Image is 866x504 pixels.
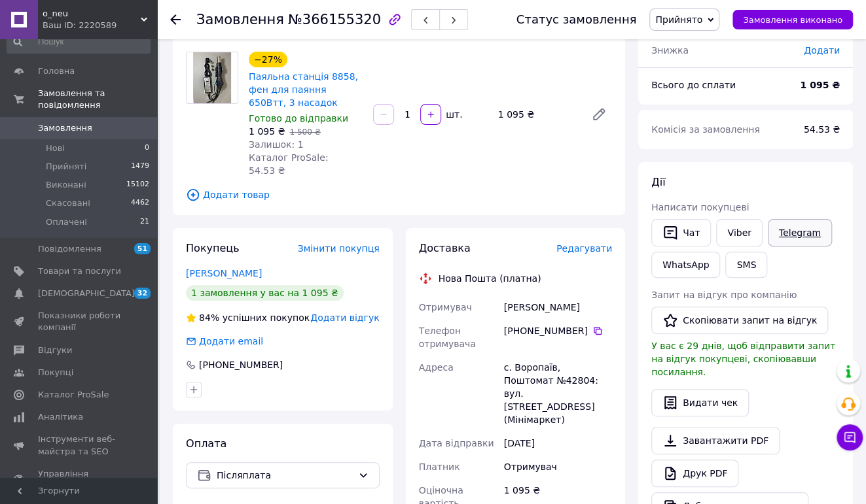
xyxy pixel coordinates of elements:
span: Головна [38,65,75,77]
span: 21 [140,216,149,228]
div: Додати email [198,335,264,348]
span: Замовлення виконано [743,15,842,25]
div: 1 замовлення у вас на 1 095 ₴ [186,285,344,301]
span: Готово до відправки [249,113,348,124]
span: Прийняті [46,161,86,173]
span: Дата відправки [419,438,494,448]
span: Відгуки [38,344,72,356]
span: Залишок: 1 [249,139,304,150]
span: Каталог ProSale [38,389,109,401]
button: Скопіювати запит на відгук [651,307,828,334]
span: Післяплата [217,468,353,482]
div: [PERSON_NAME] [501,295,615,319]
span: Замовлення та повідомлення [38,88,157,111]
span: Редагувати [556,243,612,254]
div: Нова Пошта (платна) [435,272,545,285]
span: №366155320 [288,12,381,27]
span: Виконані [46,179,86,191]
span: Дії [651,176,665,188]
div: Отримувач [501,455,615,479]
span: Додати [804,45,840,56]
a: [PERSON_NAME] [186,268,262,278]
a: Друк PDF [651,460,738,487]
button: Чат з покупцем [837,424,863,450]
span: 54.53 ₴ [804,124,840,135]
a: Telegram [768,219,832,246]
button: Видати чек [651,389,749,416]
span: o_neu [43,8,141,20]
div: Додати email [185,335,264,348]
span: 1 500 ₴ [289,127,320,137]
span: Додати відгук [310,312,379,323]
a: Паяльна станція 8858, фен для паяння 650Втт, 3 насадок [249,71,358,108]
span: Повідомлення [38,243,101,255]
span: Платник [419,462,460,472]
a: Завантажити PDF [651,427,780,454]
span: Замовлення [38,122,92,134]
span: Показники роботи компанії [38,310,121,333]
button: Чат [651,219,711,246]
div: успішних покупок [186,311,310,324]
span: Змінити покупця [298,243,380,254]
span: Управління сайтом [38,468,121,492]
span: Телефон отримувача [419,326,476,349]
span: Оплата [186,437,226,450]
span: Написати покупцеві [651,202,749,212]
span: 1 095 ₴ [249,126,285,137]
input: Пошук [7,30,151,54]
span: Каталог ProSale: 54.53 ₴ [249,152,328,176]
div: Статус замовлення [516,13,637,26]
div: 1 095 ₴ [493,105,581,124]
div: [DATE] [501,431,615,455]
span: 15102 [126,179,149,191]
span: Адреса [419,362,454,373]
span: Знижка [651,45,689,56]
span: Товари та послуги [38,265,121,277]
span: Інструменти веб-майстра та SEO [38,433,121,457]
div: −27% [249,52,287,67]
b: 1 095 ₴ [800,80,840,90]
span: Прийнято [655,14,702,25]
a: Редагувати [586,101,612,127]
div: [PHONE_NUMBER] [504,324,612,337]
span: Замовлення [196,12,284,27]
span: 1479 [131,161,149,173]
div: шт. [442,108,463,121]
span: Скасовані [46,197,90,209]
div: Повернутися назад [170,13,181,26]
button: Замовлення виконано [732,10,853,29]
span: Покупець [186,242,240,254]
span: Покупці [38,367,73,378]
span: Комісія за замовлення [651,124,760,135]
span: У вас є 29 днів, щоб відправити запит на відгук покупцеві, скопіювавши посилання. [651,341,835,377]
span: Всього до сплати [651,80,736,90]
span: Оплачені [46,216,87,228]
button: SMS [725,252,767,278]
span: 51 [134,243,151,254]
span: 84% [199,312,219,323]
span: Аналітика [38,411,83,423]
div: [PHONE_NUMBER] [198,358,284,371]
span: 4462 [131,197,149,209]
a: WhatsApp [651,252,720,278]
span: Нові [46,143,65,154]
div: с. Воропаїв, Поштомат №42804: вул. [STREET_ADDRESS] (Мінімаркет) [501,356,615,431]
a: Viber [716,219,762,246]
span: [DEMOGRAPHIC_DATA] [38,288,135,299]
div: Ваш ID: 2220589 [43,20,157,31]
span: 0 [145,143,149,154]
span: 32 [134,288,151,299]
span: Доставка [419,242,471,254]
img: Паяльна станція 8858, фен для паяння 650Втт, 3 насадок [193,52,232,103]
span: Отримувач [419,302,472,312]
span: Запит на відгук про компанію [651,290,797,300]
span: Додати товар [186,188,612,202]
